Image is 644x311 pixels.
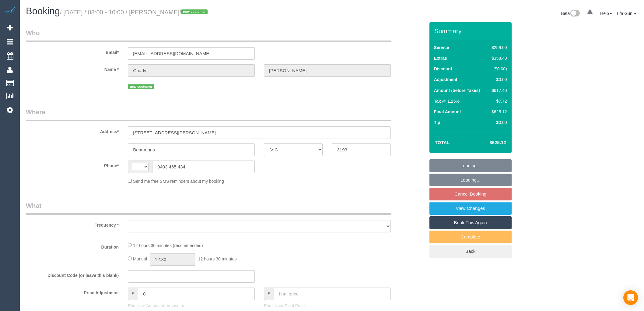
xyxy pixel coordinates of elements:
label: Phone* [21,161,123,169]
strong: Total [435,140,450,145]
div: $358.40 [489,55,507,61]
div: $7.72 [489,98,507,104]
label: Address* [21,126,123,135]
label: Final Amount [434,109,461,115]
input: Email* [128,47,255,60]
input: Phone* [152,161,255,173]
input: First Name* [128,64,255,77]
div: $259.00 [489,44,507,51]
span: new customer [181,9,208,14]
label: Service [434,44,449,51]
label: Frequency * [21,220,123,228]
span: $ [264,288,274,300]
h4: $625.12 [471,140,506,145]
input: Suburb* [128,143,255,156]
label: Duration [21,242,123,250]
label: Price Adjustment [21,288,123,296]
a: Book This Again [429,216,512,229]
legend: Who [26,28,391,42]
div: $0.00 [489,76,507,83]
label: Adjustment [434,76,457,83]
span: Manual [133,256,147,261]
h3: Summary [434,27,509,34]
div: $617.40 [489,87,507,94]
span: $ [128,288,138,300]
legend: What [26,201,391,215]
a: Help [600,11,612,16]
div: Open Intercom Messenger [623,290,638,305]
legend: Where [26,108,391,121]
span: Send me free SMS reminders about my booking [133,179,224,184]
label: Tip [434,119,440,125]
span: new customer [128,84,154,89]
input: Last Name* [264,64,391,77]
small: / [DATE] / 08:00 - 10:00 / [PERSON_NAME] [60,9,209,16]
label: Discount Code (or leave this blank) [21,270,123,278]
span: Booking [26,6,60,16]
label: Email* [21,47,123,55]
div: $625.12 [489,109,507,115]
img: Automaid Logo [4,6,16,15]
label: Name * [21,64,123,72]
label: Extras [434,55,447,61]
label: Discount [434,66,452,72]
div: ($0.00) [489,66,507,72]
a: Back [429,245,512,258]
span: 12 hours 30 minutes [198,256,237,261]
img: New interface [570,10,580,18]
p: Enter your Final Price [264,303,391,309]
span: / [180,9,210,16]
input: Post Code* [332,143,390,156]
label: Tax @ 1.25% [434,98,460,104]
span: 12 hours 30 minutes (recommended) [133,243,203,248]
div: $0.00 [489,119,507,125]
a: Tifa Guni [616,11,636,16]
label: Amount (before Taxes) [434,87,480,94]
input: final price [274,288,391,300]
a: View Changes [429,202,512,215]
a: Beta [561,11,580,16]
p: Enter the Amount to Adjust, or [128,303,255,309]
